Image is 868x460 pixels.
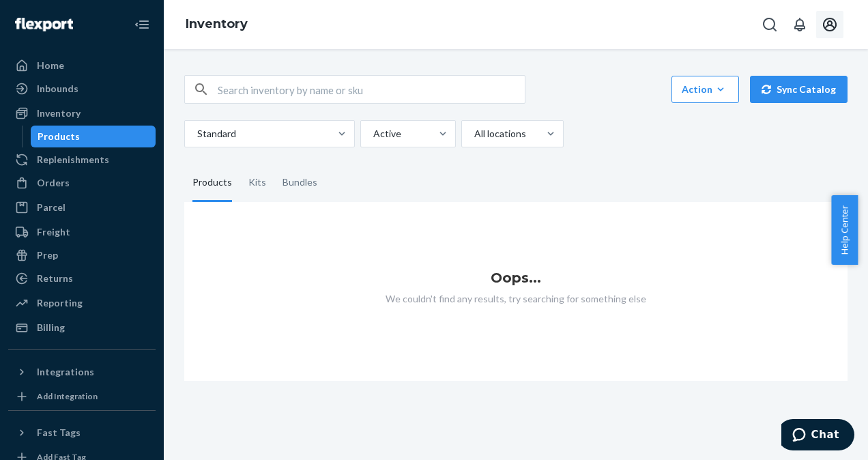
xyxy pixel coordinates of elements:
[37,176,70,190] div: Orders
[175,5,259,44] ol: breadcrumbs
[37,321,65,334] div: Billing
[37,59,64,72] div: Home
[786,11,813,38] button: Open notifications
[37,272,73,285] div: Returns
[372,127,373,141] input: Active
[37,106,81,120] div: Inventory
[37,296,83,310] div: Reporting
[186,16,248,31] a: Inventory
[682,83,729,96] div: Action
[8,197,156,218] a: Parcel
[15,18,73,31] img: Flexport logo
[37,153,109,167] div: Replenishments
[750,76,848,103] button: Sync Catalog
[283,164,317,202] div: Bundles
[31,126,156,147] a: Products
[8,292,156,314] a: Reporting
[38,130,80,143] div: Products
[8,317,156,339] a: Billing
[8,244,156,266] a: Prep
[37,426,81,440] div: Fast Tags
[37,390,98,402] div: Add Integration
[37,365,94,379] div: Integrations
[128,11,156,38] button: Close Navigation
[8,55,156,76] a: Home
[816,11,843,38] button: Open account menu
[8,221,156,243] a: Freight
[8,149,156,171] a: Replenishments
[8,422,156,444] button: Fast Tags
[184,270,848,285] h1: Oops...
[37,201,66,214] div: Parcel
[8,172,156,194] a: Orders
[8,361,156,383] button: Integrations
[8,388,156,405] a: Add Integration
[248,164,266,202] div: Kits
[671,76,739,103] button: Action
[8,268,156,289] a: Returns
[473,127,474,141] input: All locations
[8,102,156,124] a: Inventory
[756,11,783,38] button: Open Search Box
[37,82,78,96] div: Inbounds
[196,127,197,141] input: Standard
[781,419,854,453] iframe: Opens a widget where you can chat to one of our agents
[192,164,232,202] div: Products
[8,78,156,100] a: Inbounds
[37,225,70,239] div: Freight
[218,76,525,103] input: Search inventory by name or sku
[184,292,848,306] p: We couldn't find any results, try searching for something else
[37,248,58,262] div: Prep
[831,195,858,265] button: Help Center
